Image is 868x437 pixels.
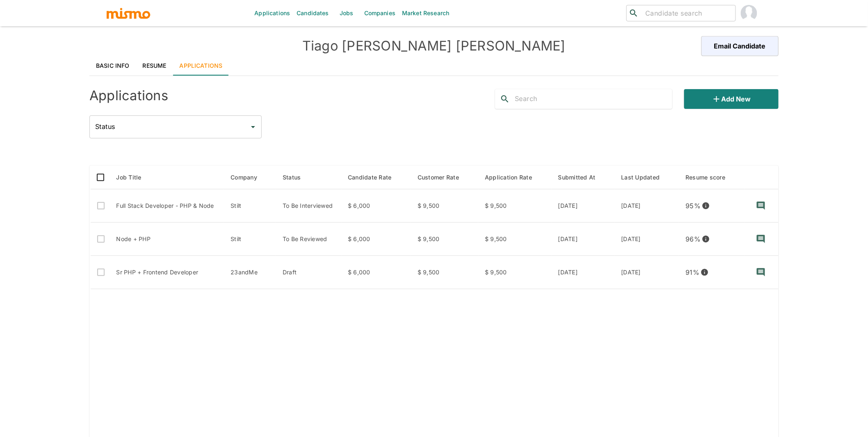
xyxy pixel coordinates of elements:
a: Applications [173,56,229,76]
td: Only active applications to Public jobs can be selected [90,223,110,256]
td: $ 9,500 [478,223,552,256]
td: $ 9,500 [478,189,552,223]
td: $ 6,000 [341,189,411,223]
td: $ 9,500 [411,189,478,223]
p: 96 % [685,233,701,245]
td: [DATE] [552,223,615,256]
td: 23andMe [224,256,276,289]
td: [DATE] [615,223,679,256]
td: [DATE] [615,256,679,289]
svg: View resume score details [702,235,710,243]
button: recent-notes [751,229,771,249]
svg: View resume score details [702,202,710,210]
button: search [495,89,515,109]
button: Add new [684,89,779,109]
p: 91 % [685,267,699,278]
button: Email Candidate [701,36,779,56]
td: $ 9,500 [411,223,478,256]
h4: Applications [89,87,168,104]
span: Job Title [116,172,152,182]
button: Open [247,121,259,133]
span: Submitted At [558,172,606,182]
td: Stilt [224,223,276,256]
td: Draft [276,256,341,289]
span: Candidate Rate [348,172,402,182]
span: Company [231,172,268,182]
img: logo [106,7,151,19]
td: To Be Interviewed [276,189,341,223]
span: Status [283,172,312,182]
td: Only active applications to Public jobs can be selected [90,256,110,289]
td: $ 9,500 [411,256,478,289]
span: Customer Rate [418,172,470,182]
td: Sr PHP + Frontend Developer [110,256,224,289]
td: Only active applications to Public jobs can be selected [90,189,110,223]
button: recent-notes [751,196,771,216]
td: Full Stack Developer - PHP & Node [110,189,224,223]
span: Resume score [685,172,736,182]
a: Basic Info [89,56,136,76]
td: To Be Reviewed [276,223,341,256]
h4: Tiago [PERSON_NAME] [PERSON_NAME] [262,38,606,54]
button: recent-notes [751,262,771,282]
span: Last Updated [621,172,671,182]
td: Node + PHP [110,223,224,256]
td: $ 6,000 [341,256,411,289]
img: Carmen Vilachá [741,5,757,21]
svg: View resume score details [701,268,709,276]
a: Resume [136,56,173,76]
input: Search [515,92,672,106]
td: Stilt [224,189,276,223]
input: Candidate search [642,7,732,19]
td: $ 6,000 [341,223,411,256]
td: $ 9,500 [478,256,552,289]
td: [DATE] [615,189,679,223]
p: 95 % [685,200,701,212]
td: [DATE] [552,256,615,289]
td: [DATE] [552,189,615,223]
span: Application Rate [485,172,543,182]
